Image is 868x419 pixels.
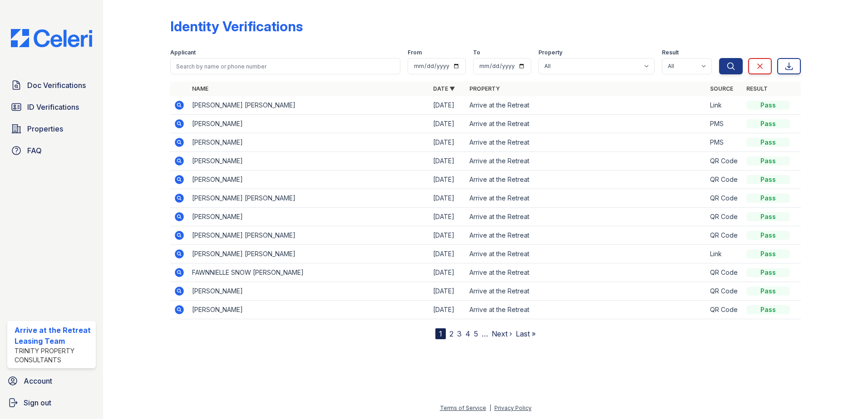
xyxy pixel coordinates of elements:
[24,397,51,408] span: Sign out
[465,329,470,338] a: 4
[27,80,86,91] span: Doc Verifications
[429,171,466,189] td: [DATE]
[27,123,63,134] span: Properties
[429,208,466,226] td: [DATE]
[746,305,790,314] div: Pass
[440,404,486,411] a: Terms of Service
[466,208,707,226] td: Arrive at the Retreat
[170,49,196,56] label: Applicant
[746,268,790,277] div: Pass
[7,141,96,160] a: FAQ
[746,85,768,92] a: Result
[429,115,466,133] td: [DATE]
[746,194,790,203] div: Pass
[746,287,790,296] div: Pass
[429,152,466,171] td: [DATE]
[188,133,429,152] td: [PERSON_NAME]
[482,328,488,339] span: …
[4,29,99,47] img: CE_Logo_Blue-a8612792a0a2168367f1c8372b55b34899dd931a85d93a1a3d3e32e68fde9ad4.png
[188,282,429,301] td: [PERSON_NAME]
[746,119,790,128] div: Pass
[466,189,707,208] td: Arrive at the Retreat
[473,49,480,56] label: To
[27,145,42,156] span: FAQ
[466,245,707,263] td: Arrive at the Retreat
[538,49,562,56] label: Property
[746,156,790,166] div: Pass
[466,133,707,152] td: Arrive at the Retreat
[4,394,99,412] a: Sign out
[746,212,790,221] div: Pass
[15,346,92,365] div: Trinity Property Consultants
[466,152,707,171] td: Arrive at the Retreat
[469,85,500,92] a: Property
[494,404,532,411] a: Privacy Policy
[706,133,743,152] td: PMS
[466,301,707,319] td: Arrive at the Retreat
[188,96,429,115] td: [PERSON_NAME] [PERSON_NAME]
[706,96,743,115] td: Link
[170,18,303,34] div: Identity Verifications
[662,49,679,56] label: Result
[706,171,743,189] td: QR Code
[706,189,743,208] td: QR Code
[429,301,466,319] td: [DATE]
[706,263,743,282] td: QR Code
[746,249,790,258] div: Pass
[457,329,462,338] a: 3
[706,152,743,171] td: QR Code
[188,171,429,189] td: [PERSON_NAME]
[429,282,466,301] td: [DATE]
[466,171,707,189] td: Arrive at the Retreat
[429,96,466,115] td: [DATE]
[429,189,466,208] td: [DATE]
[746,101,790,110] div: Pass
[466,226,707,245] td: Arrive at the Retreat
[188,189,429,208] td: [PERSON_NAME] [PERSON_NAME]
[192,85,208,92] a: Name
[24,375,52,386] span: Account
[706,115,743,133] td: PMS
[433,85,455,92] a: Date ▼
[706,245,743,263] td: Link
[188,245,429,263] td: [PERSON_NAME] [PERSON_NAME]
[188,152,429,171] td: [PERSON_NAME]
[429,226,466,245] td: [DATE]
[706,208,743,226] td: QR Code
[408,49,422,56] label: From
[188,226,429,245] td: [PERSON_NAME] [PERSON_NAME]
[489,404,491,411] div: |
[706,226,743,245] td: QR Code
[429,133,466,152] td: [DATE]
[746,231,790,240] div: Pass
[492,329,512,338] a: Next ›
[516,329,536,338] a: Last »
[474,329,478,338] a: 5
[429,263,466,282] td: [DATE]
[188,301,429,319] td: [PERSON_NAME]
[466,282,707,301] td: Arrive at the Retreat
[7,76,96,94] a: Doc Verifications
[435,328,446,339] div: 1
[170,58,400,74] input: Search by name or phone number
[466,263,707,282] td: Arrive at the Retreat
[4,372,99,390] a: Account
[746,175,790,184] div: Pass
[7,120,96,138] a: Properties
[466,115,707,133] td: Arrive at the Retreat
[710,85,733,92] a: Source
[188,263,429,282] td: FAWNNIELLE SNOW [PERSON_NAME]
[15,325,92,346] div: Arrive at the Retreat Leasing Team
[7,98,96,116] a: ID Verifications
[706,301,743,319] td: QR Code
[466,96,707,115] td: Arrive at the Retreat
[449,329,454,338] a: 2
[706,282,743,301] td: QR Code
[429,245,466,263] td: [DATE]
[746,138,790,147] div: Pass
[188,115,429,133] td: [PERSON_NAME]
[188,208,429,226] td: [PERSON_NAME]
[27,102,79,112] span: ID Verifications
